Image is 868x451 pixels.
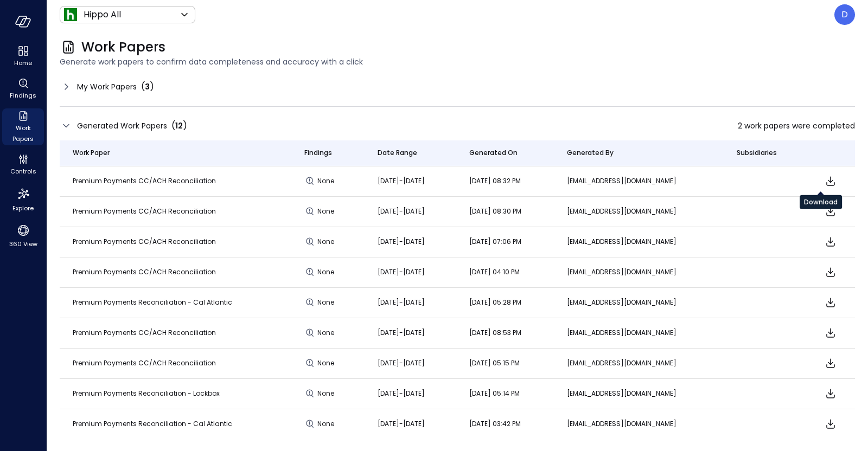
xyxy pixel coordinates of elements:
span: Work Papers [7,123,40,144]
span: Premium Payments CC/ACH Reconciliation [73,207,216,216]
span: Premium Payments CC/ACH Reconciliation [73,237,216,246]
span: Home [14,57,32,68]
span: Premium Payments Reconciliation - Cal Atlantic [73,419,232,428]
span: Date Range [378,147,417,158]
span: [DATE]-[DATE] [378,389,425,398]
span: 360 View [9,239,37,249]
span: [DATE]-[DATE] [378,207,425,216]
p: [EMAIL_ADDRESS][DOMAIN_NAME] [567,176,710,186]
span: Subsidiaries [737,147,777,158]
span: [DATE]-[DATE] [378,267,425,276]
p: [EMAIL_ADDRESS][DOMAIN_NAME] [567,418,710,429]
div: Download [800,195,842,209]
p: [EMAIL_ADDRESS][DOMAIN_NAME] [567,206,710,217]
span: Download [824,326,837,339]
span: [DATE] 07:06 PM [469,237,521,246]
span: Download [824,205,837,218]
span: 12 [175,120,183,131]
span: [DATE] 03:42 PM [469,419,521,428]
p: Hippo All [84,8,121,21]
span: 3 [145,81,150,92]
span: Controls [10,166,36,177]
span: Explore [12,203,34,214]
span: Premium Payments CC/ACH Reconciliation [73,358,216,368]
span: [DATE]-[DATE] [378,328,425,337]
span: [DATE] 08:32 PM [469,176,521,185]
span: [DATE] 05:14 PM [469,389,520,398]
span: None [317,418,337,429]
span: Work Paper [73,147,110,158]
span: Generated By [567,147,614,158]
span: None [317,297,337,308]
span: Premium Payments Reconciliation - Lockbox [73,389,220,398]
span: Premium Payments CC/ACH Reconciliation [73,267,216,276]
div: ( ) [141,80,154,93]
div: Dfreeman [834,4,855,25]
span: [DATE] 05:28 PM [469,298,521,307]
span: [DATE] 08:30 PM [469,207,521,216]
span: [DATE]-[DATE] [378,176,425,185]
span: 2 work papers were completed [738,120,855,132]
span: Premium Payments Reconciliation - Cal Atlantic [73,298,232,307]
span: None [317,358,337,369]
div: Work Papers [2,108,44,145]
div: Home [2,43,44,69]
span: None [317,267,337,278]
span: Download [824,266,837,279]
span: Download [824,357,837,370]
span: Premium Payments CC/ACH Reconciliation [73,328,216,337]
span: [DATE] 04:10 PM [469,267,520,276]
span: Download [824,296,837,309]
p: D [841,8,848,21]
div: Findings [2,76,44,102]
p: [EMAIL_ADDRESS][DOMAIN_NAME] [567,358,710,369]
div: Explore [2,184,44,215]
span: [DATE]-[DATE] [378,358,425,368]
span: Findings [304,147,332,158]
span: [DATE]-[DATE] [378,298,425,307]
span: Premium Payments CC/ACH Reconciliation [73,176,216,185]
div: 360 View [2,221,44,250]
p: [EMAIL_ADDRESS][DOMAIN_NAME] [567,267,710,278]
span: None [317,176,337,186]
span: My Work Papers [77,81,137,93]
span: Download [824,417,837,430]
span: Download [824,175,837,188]
span: None [317,206,337,217]
div: ( ) [171,119,187,132]
span: None [317,236,337,247]
p: [EMAIL_ADDRESS][DOMAIN_NAME] [567,327,710,338]
p: [EMAIL_ADDRESS][DOMAIN_NAME] [567,236,710,247]
span: Work Papers [81,38,165,56]
span: None [317,388,337,399]
span: [DATE] 05:15 PM [469,358,520,368]
span: Findings [10,90,36,101]
span: [DATE] 08:53 PM [469,328,521,337]
span: Generated On [469,147,518,158]
span: Download [824,235,837,248]
p: [EMAIL_ADDRESS][DOMAIN_NAME] [567,297,710,308]
span: None [317,327,337,338]
img: Icon [64,8,77,21]
div: Controls [2,152,44,178]
p: [EMAIL_ADDRESS][DOMAIN_NAME] [567,388,710,399]
span: Download [824,387,837,400]
span: [DATE]-[DATE] [378,237,425,246]
span: [DATE]-[DATE] [378,419,425,428]
span: Generated Work Papers [77,120,167,132]
span: Generate work papers to confirm data completeness and accuracy with a click [60,56,855,68]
